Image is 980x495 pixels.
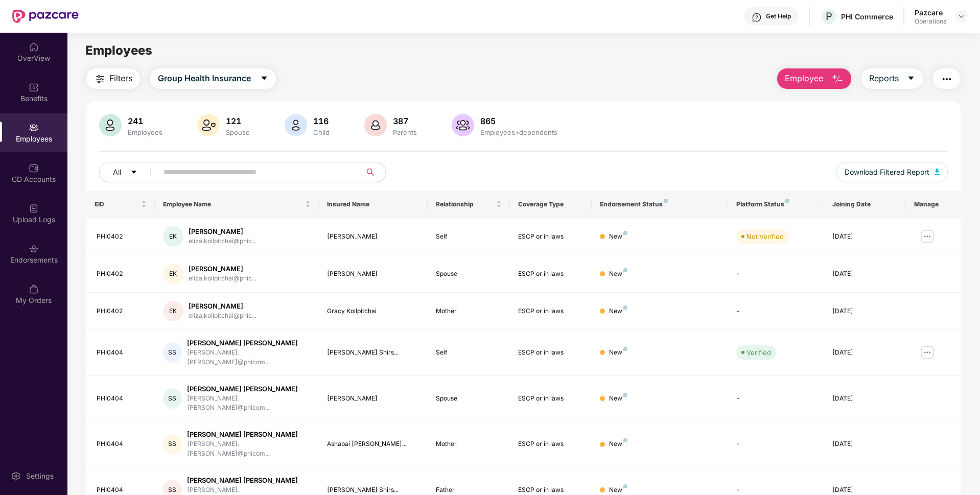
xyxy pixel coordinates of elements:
div: [PERSON_NAME].[PERSON_NAME]@phicom... [187,348,311,367]
div: Ashabai [PERSON_NAME]... [327,439,420,449]
div: ESCP or in laws [518,394,584,404]
button: Download Filtered Report [836,162,948,182]
div: [DATE] [832,439,898,449]
img: manageButton [919,228,936,245]
div: PHI0404 [97,485,147,495]
div: Platform Status [736,200,815,208]
img: svg+xml;base64,PHN2ZyB4bWxucz0iaHR0cDovL3d3dy53My5vcmcvMjAwMC9zdmciIHdpZHRoPSI4IiBoZWlnaHQ9IjgiIH... [623,231,627,235]
div: New [609,269,627,279]
div: [DATE] [832,485,898,495]
div: 121 [224,116,252,126]
img: svg+xml;base64,PHN2ZyB4bWxucz0iaHR0cDovL3d3dy53My5vcmcvMjAwMC9zdmciIHhtbG5zOnhsaW5rPSJodHRwOi8vd3... [197,114,220,136]
span: caret-down [907,74,915,83]
div: 241 [126,116,165,126]
div: 865 [478,116,559,126]
div: New [609,348,627,358]
div: 116 [311,116,332,126]
div: Pazcare [915,8,946,17]
div: ESCP or in laws [518,439,584,449]
button: Employee [777,68,851,89]
th: Employee Name [155,191,319,218]
div: Mother [436,307,501,316]
div: New [609,307,627,316]
img: svg+xml;base64,PHN2ZyB4bWxucz0iaHR0cDovL3d3dy53My5vcmcvMjAwMC9zdmciIHdpZHRoPSI4IiBoZWlnaHQ9IjgiIH... [785,199,789,203]
div: SS [163,388,182,409]
div: [DATE] [832,269,898,279]
div: PHI0404 [97,439,147,449]
div: ESCP or in laws [518,485,584,495]
div: [DATE] [832,348,898,358]
div: [PERSON_NAME].[PERSON_NAME]@phicom... [187,439,311,459]
td: - [728,293,824,330]
img: New Pazcare Logo [12,10,79,23]
div: PHI Commerce [841,12,893,21]
div: Mother [436,439,501,449]
img: svg+xml;base64,PHN2ZyB4bWxucz0iaHR0cDovL3d3dy53My5vcmcvMjAwMC9zdmciIHhtbG5zOnhsaW5rPSJodHRwOi8vd3... [452,114,474,136]
span: Employees [85,43,152,58]
span: All [113,167,121,178]
div: [PERSON_NAME] [327,269,420,279]
img: svg+xml;base64,PHN2ZyBpZD0iSGVscC0zMngzMiIgeG1sbnM9Imh0dHA6Ly93d3cudzMub3JnLzIwMDAvc3ZnIiB3aWR0aD... [752,12,762,22]
div: eliza.koilpitchai@phic... [189,237,256,246]
div: ESCP or in laws [518,348,584,358]
div: [DATE] [832,307,898,316]
div: Get Help [766,12,791,20]
div: EK [163,264,183,284]
img: svg+xml;base64,PHN2ZyB4bWxucz0iaHR0cDovL3d3dy53My5vcmcvMjAwMC9zdmciIHhtbG5zOnhsaW5rPSJodHRwOi8vd3... [99,114,122,136]
div: Not Verified [746,231,784,242]
div: ESCP or in laws [518,307,584,316]
div: Self [436,348,501,358]
span: Group Health Insurance [158,72,251,85]
span: Download Filtered Report [845,167,929,178]
img: svg+xml;base64,PHN2ZyBpZD0iTXlfT3JkZXJzIiBkYXRhLW5hbWU9Ik15IE9yZGVycyIgeG1sbnM9Imh0dHA6Ly93d3cudz... [29,284,39,294]
span: Employee [785,72,823,85]
th: EID [86,191,155,218]
div: PHI0404 [97,348,147,358]
img: svg+xml;base64,PHN2ZyBpZD0iRW5kb3JzZW1lbnRzIiB4bWxucz0iaHR0cDovL3d3dy53My5vcmcvMjAwMC9zdmciIHdpZH... [29,244,39,254]
div: eliza.koilpitchai@phic... [189,274,256,284]
div: SS [163,434,182,455]
img: svg+xml;base64,PHN2ZyB4bWxucz0iaHR0cDovL3d3dy53My5vcmcvMjAwMC9zdmciIHdpZHRoPSI4IiBoZWlnaHQ9IjgiIH... [623,438,627,442]
button: search [360,162,386,182]
img: svg+xml;base64,PHN2ZyB4bWxucz0iaHR0cDovL3d3dy53My5vcmcvMjAwMC9zdmciIHhtbG5zOnhsaW5rPSJodHRwOi8vd3... [364,114,387,136]
div: New [609,232,627,242]
div: Verified [746,347,771,358]
img: svg+xml;base64,PHN2ZyBpZD0iQ0RfQWNjb3VudHMiIGRhdGEtbmFtZT0iQ0QgQWNjb3VudHMiIHhtbG5zPSJodHRwOi8vd3... [29,163,39,173]
button: Filters [86,68,140,89]
div: PHI0402 [97,307,147,316]
div: New [609,394,627,404]
img: svg+xml;base64,PHN2ZyBpZD0iRW1wbG95ZWVzIiB4bWxucz0iaHR0cDovL3d3dy53My5vcmcvMjAwMC9zdmciIHdpZHRoPS... [29,123,39,133]
div: Gracy Koilpitchai [327,307,420,316]
button: Allcaret-down [99,162,161,182]
div: [PERSON_NAME] [327,394,420,404]
div: New [609,439,627,449]
img: svg+xml;base64,PHN2ZyB4bWxucz0iaHR0cDovL3d3dy53My5vcmcvMjAwMC9zdmciIHhtbG5zOnhsaW5rPSJodHRwOi8vd3... [831,73,844,85]
img: svg+xml;base64,PHN2ZyBpZD0iVXBsb2FkX0xvZ3MiIGRhdGEtbmFtZT0iVXBsb2FkIExvZ3MiIHhtbG5zPSJodHRwOi8vd3... [29,203,39,214]
div: Child [311,128,332,136]
div: Settings [23,471,57,481]
span: Employee Name [163,200,303,208]
span: Filters [109,72,132,85]
img: svg+xml;base64,PHN2ZyB4bWxucz0iaHR0cDovL3d3dy53My5vcmcvMjAwMC9zdmciIHdpZHRoPSI4IiBoZWlnaHQ9IjgiIH... [623,393,627,397]
div: EK [163,301,183,321]
div: [PERSON_NAME] [PERSON_NAME] [187,430,311,439]
img: svg+xml;base64,PHN2ZyBpZD0iSG9tZSIgeG1sbnM9Imh0dHA6Ly93d3cudzMub3JnLzIwMDAvc3ZnIiB3aWR0aD0iMjAiIG... [29,42,39,52]
span: Relationship [436,200,494,208]
img: svg+xml;base64,PHN2ZyBpZD0iRHJvcGRvd24tMzJ4MzIiIHhtbG5zPSJodHRwOi8vd3d3LnczLm9yZy8yMDAwL3N2ZyIgd2... [958,12,966,20]
div: ESCP or in laws [518,269,584,279]
img: svg+xml;base64,PHN2ZyB4bWxucz0iaHR0cDovL3d3dy53My5vcmcvMjAwMC9zdmciIHdpZHRoPSI4IiBoZWlnaHQ9IjgiIH... [623,305,627,310]
span: P [826,10,832,22]
th: Joining Date [824,191,906,218]
div: [PERSON_NAME] [189,301,256,311]
div: [DATE] [832,232,898,242]
span: caret-down [130,169,137,177]
button: Reportscaret-down [861,68,923,89]
div: PHI0402 [97,269,147,279]
img: svg+xml;base64,PHN2ZyB4bWxucz0iaHR0cDovL3d3dy53My5vcmcvMjAwMC9zdmciIHdpZHRoPSI4IiBoZWlnaHQ9IjgiIH... [623,484,627,488]
th: Coverage Type [510,191,592,218]
th: Relationship [428,191,509,218]
td: - [728,376,824,422]
div: Employees+dependents [478,128,559,136]
div: [PERSON_NAME] Shirs... [327,485,420,495]
div: 387 [391,116,419,126]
